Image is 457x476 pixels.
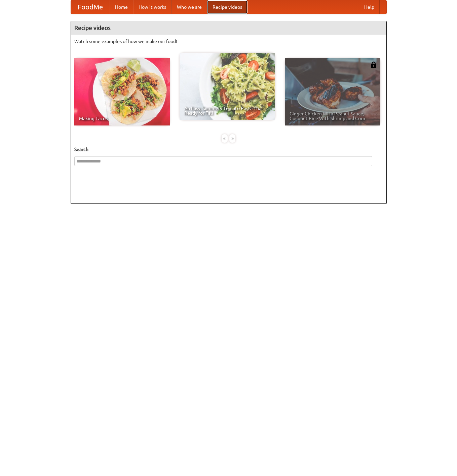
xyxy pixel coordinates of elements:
a: FoodMe [71,0,110,14]
span: Making Tacos [79,116,165,121]
a: Recipe videos [207,0,247,14]
h5: Search [74,146,383,153]
a: Who we are [172,0,207,14]
img: 483408.png [370,62,377,68]
a: Help [359,0,380,14]
div: « [222,134,228,143]
a: An Easy, Summery Tomato Pasta That's Ready for Fall [180,53,275,120]
a: How it works [133,0,172,14]
a: Home [110,0,133,14]
span: An Easy, Summery Tomato Pasta That's Ready for Fall [184,106,270,115]
p: Watch some examples of how we make our food! [74,38,383,45]
a: Making Tacos [74,58,170,125]
div: » [229,134,235,143]
h4: Recipe videos [71,21,386,35]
